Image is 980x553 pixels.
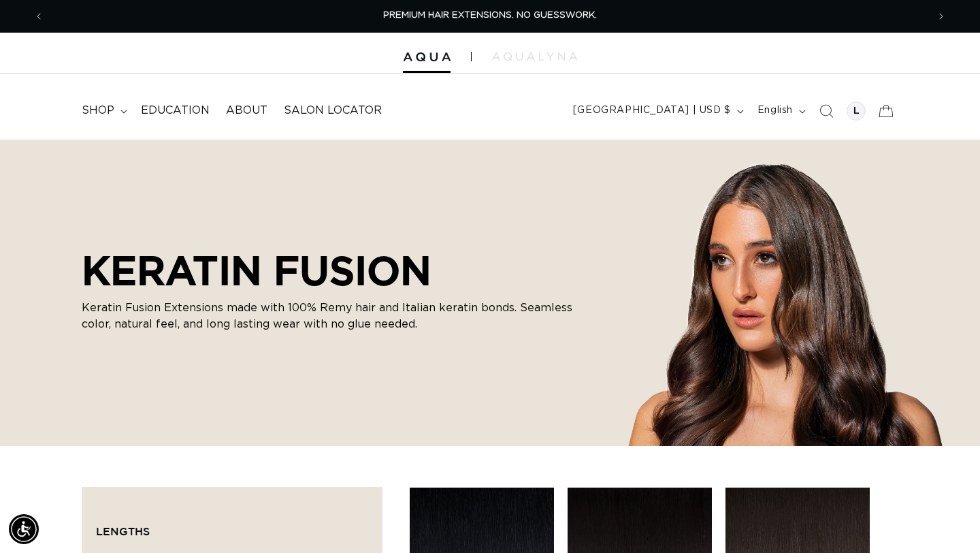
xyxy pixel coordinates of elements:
[811,96,841,126] summary: Search
[82,247,599,294] h2: KERATIN FUSION
[82,104,114,118] span: shop
[9,514,39,544] div: Accessibility Menu
[133,95,218,126] a: Education
[573,104,731,118] span: [GEOGRAPHIC_DATA] | USD $
[276,95,390,126] a: Salon Locator
[492,52,577,61] img: aqualyna.com
[24,3,54,29] button: Previous announcement
[96,525,150,537] span: Lengths
[284,104,382,118] span: Salon Locator
[141,104,210,118] span: Education
[226,104,267,118] span: About
[82,300,599,332] p: Keratin Fusion Extensions made with 100% Remy hair and Italian keratin bonds. Seamless color, nat...
[73,95,133,126] summary: shop
[96,501,368,550] summary: Lengths (0 selected)
[403,52,451,62] img: Aqua Hair Extensions
[912,488,980,553] iframe: Chat Widget
[383,11,597,20] span: PREMIUM HAIR EXTENSIONS. NO GUESSWORK.
[926,3,956,29] button: Next announcement
[218,95,276,126] a: About
[757,104,793,118] span: English
[749,98,811,124] button: English
[565,98,749,124] button: [GEOGRAPHIC_DATA] | USD $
